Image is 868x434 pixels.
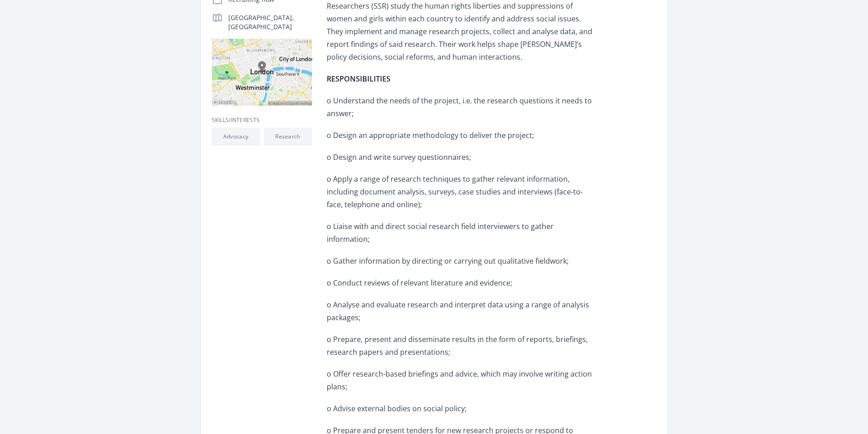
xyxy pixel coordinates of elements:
[228,13,312,31] p: [GEOGRAPHIC_DATA], [GEOGRAPHIC_DATA]
[212,39,312,106] img: Map
[327,94,593,120] p: o Understand the needs of the project, i.e. the research questions it needs to answer;
[327,298,593,324] p: o Analyse and evaluate research and interpret data using a range of analysis packages;
[264,128,312,146] li: Research
[212,128,260,146] li: Advocacy
[327,255,593,267] p: o Gather information by directing or carrying out qualitative fieldwork;
[327,173,593,211] p: o Apply a range of research techniques to gather relevant information, including document analysi...
[327,74,390,84] strong: RESPONSIBILITIES
[327,402,593,415] p: o Advise external bodies on social policy;
[327,333,593,358] p: o Prepare, present and disseminate results in the form of reports, briefings, research papers and...
[212,117,312,124] h3: Skills/Interests
[327,368,593,393] p: o Offer research-based briefings and advice, which may involve writing action plans;
[327,129,593,142] p: o Design an appropriate methodology to deliver the project;
[327,151,593,163] p: o Design and write survey questionnaires;
[327,220,593,245] p: o Liaise with and direct social research field interviewers to gather information;
[327,276,593,289] p: o Conduct reviews of relevant literature and evidence;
